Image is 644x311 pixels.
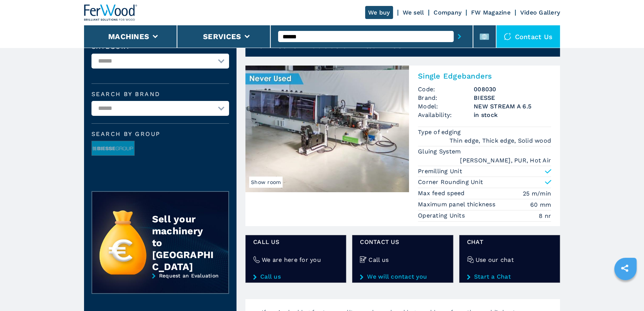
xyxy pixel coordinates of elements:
h2: Single Edgebanders [418,72,551,80]
a: Start a Chat [467,273,552,280]
a: We will contact you [360,273,445,280]
div: Contact us [496,25,560,48]
img: Use our chat [467,256,474,263]
em: 8 nr [539,212,551,220]
a: Company [434,9,461,16]
img: Ferwood [84,4,138,21]
a: Single Edgebanders BIESSE NEW STREAM A 6.5Show roomSingle EdgebandersCode:008030Brand:BIESSEModel... [245,66,560,226]
span: Show room [249,177,283,188]
em: 60 mm [530,200,551,209]
a: FW Magazine [471,9,511,16]
span: Call us [253,238,338,246]
img: Call us [360,256,367,263]
button: Machines [108,32,149,41]
a: Video Gallery [520,9,560,16]
span: CONTACT US [360,238,445,246]
h4: We are here for you [262,256,321,264]
img: Single Edgebanders BIESSE NEW STREAM A 6.5 [245,66,409,192]
span: Availability: [418,111,474,119]
a: Request an Evaluation [91,273,229,299]
p: Maximum panel thickness [418,200,497,209]
button: Services [203,32,241,41]
em: Thin edge, Thick edge, Solid wood [450,136,551,145]
h3: NEW STREAM A 6.5 [474,102,551,111]
a: sharethis [615,259,634,277]
div: Sell your machinery to [GEOGRAPHIC_DATA] [152,213,214,273]
h3: BIESSE [474,93,551,102]
p: Operating Units [418,212,467,220]
em: [PERSON_NAME], PUR, Hot Air [460,156,551,165]
p: Type of edging [418,128,463,136]
h4: Use our chat [476,256,514,264]
p: Gluing System [418,147,463,156]
p: Max feed speed [418,189,467,197]
span: in stock [474,111,551,119]
h4: Call us [368,256,389,264]
label: Search by brand [91,91,229,97]
button: submit-button [454,28,465,45]
a: We buy [365,6,393,19]
a: Call us [253,273,338,280]
img: We are here for you [253,256,260,263]
img: Contact us [504,33,511,40]
img: image [92,141,134,156]
h3: 008030 [474,85,551,93]
span: Brand: [418,93,474,102]
label: Category [91,44,229,50]
iframe: Chat [612,277,638,305]
a: We sell [403,9,424,16]
span: Code: [418,85,474,93]
span: Search by group [91,131,229,137]
span: Chat [467,238,552,246]
em: 25 m/min [523,189,551,198]
span: Model: [418,102,474,111]
p: Corner Rounding Unit [418,178,483,186]
p: Premilling Unit [418,167,462,175]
